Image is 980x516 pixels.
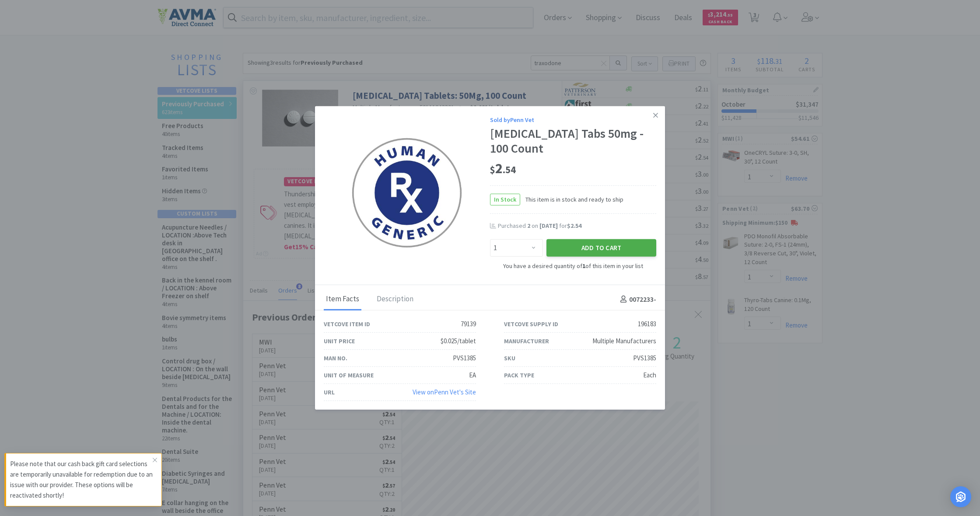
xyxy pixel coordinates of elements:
span: This item is in stock and ready to ship [520,195,623,204]
div: Unit of Measure [324,370,374,380]
div: Man No. [324,353,347,363]
strong: 1 [582,262,585,270]
div: SKU [504,353,515,363]
div: [MEDICAL_DATA] Tabs 50mg - 100 Count [490,126,656,156]
span: $2.54 [567,222,581,230]
div: PVS1385 [633,353,656,363]
div: Manufacturer [504,336,549,346]
button: Add to Cart [546,239,656,257]
span: 2 [490,159,516,177]
span: In Stock [490,194,520,205]
span: [DATE] [539,222,558,230]
div: Purchased on for [498,222,656,230]
h4: 0072233 - [617,294,656,305]
div: Open Intercom Messenger [950,486,971,507]
div: Item Facts [324,289,361,310]
span: . 54 [503,163,516,175]
div: You have a desired quantity of of this item in your list [490,261,656,271]
div: Description [374,289,416,310]
div: Multiple Manufacturers [592,336,656,346]
div: Sold by Penn Vet [490,115,656,125]
div: EA [469,370,476,380]
div: 196183 [638,319,656,329]
img: 3eb9680eaab44967a98ff35d903bee1f_196183.png [350,136,464,250]
a: View onPenn Vet's Site [413,388,476,396]
p: Please note that our cash back gift card selections are temporarily unavailable for redemption du... [10,459,153,501]
span: 2 [527,222,530,230]
div: PVS1385 [453,353,476,363]
div: Vetcove Supply ID [504,319,558,329]
div: URL [324,387,335,397]
div: Each [643,370,656,380]
div: $0.025/tablet [441,336,476,346]
div: Vetcove Item ID [324,319,370,329]
span: $ [490,163,495,175]
div: Pack Type [504,370,534,380]
div: 79139 [461,319,476,329]
div: Unit Price [324,336,355,346]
